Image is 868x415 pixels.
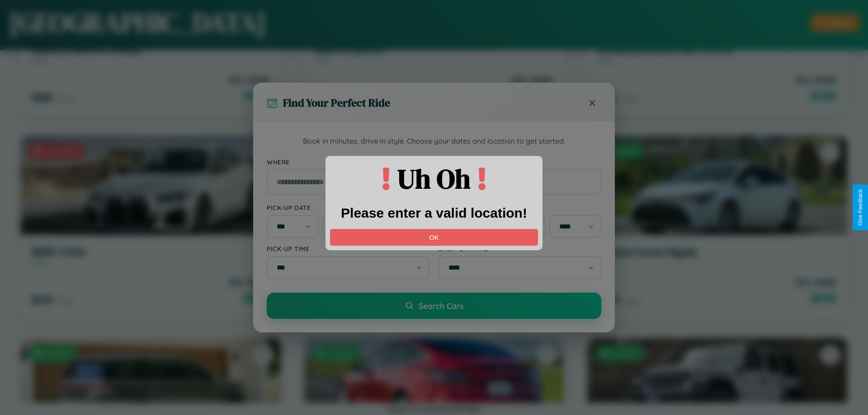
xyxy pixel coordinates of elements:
p: Book in minutes, drive in style. Choose your dates and location to get started. [267,135,601,147]
h3: Find Your Perfect Ride [283,95,390,110]
label: Drop-off Date [439,204,601,211]
label: Pick-up Time [267,245,429,252]
span: Search Cars [419,301,463,311]
label: Pick-up Date [267,204,429,211]
label: Where [267,158,601,166]
label: Drop-off Time [439,245,601,252]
